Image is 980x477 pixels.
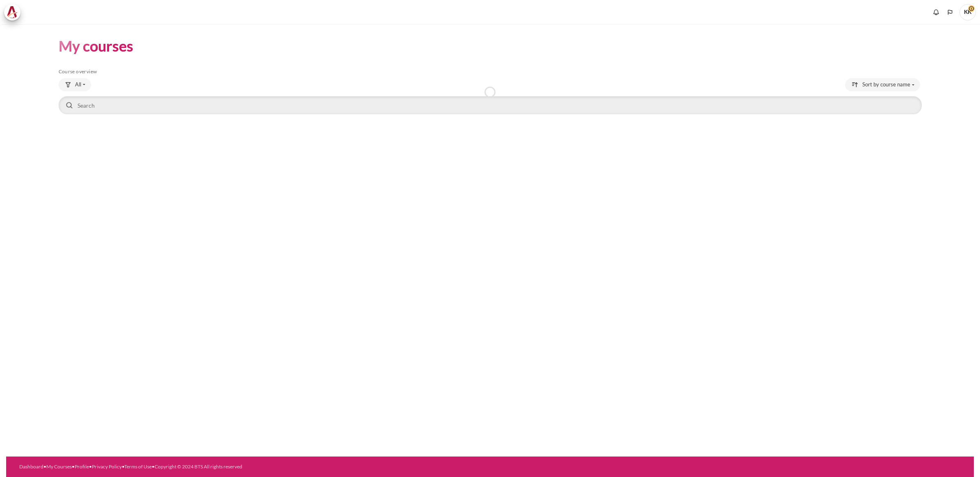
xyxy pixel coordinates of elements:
[75,81,81,89] span: All
[152,463,155,470] font: •
[959,4,976,20] span: KK
[19,463,43,470] a: Dashboard
[46,463,72,470] a: My Courses
[7,6,18,18] img: Architeck
[959,4,976,20] a: User menu
[122,463,124,470] font: •
[59,78,91,91] button: Grouping drop-down menu
[72,463,75,470] font: •
[155,463,242,470] a: Copyright © 2024 BTS All rights reserved
[930,6,942,18] div: Show notification window with no new notifications
[59,68,922,75] h5: Course overview
[89,463,92,470] font: •
[59,36,133,56] h1: My courses
[124,463,152,470] a: Terms of Use
[845,78,920,91] button: Sorting drop-down menu
[43,463,46,470] font: •
[59,78,922,116] div: Course overview controls
[4,4,25,20] a: Architeck Architeck
[6,24,974,128] section: Content
[75,463,89,470] a: Profile
[92,463,122,470] a: Privacy Policy
[59,96,922,114] input: Search
[862,81,910,89] span: Sort by course name
[944,6,956,18] button: Languages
